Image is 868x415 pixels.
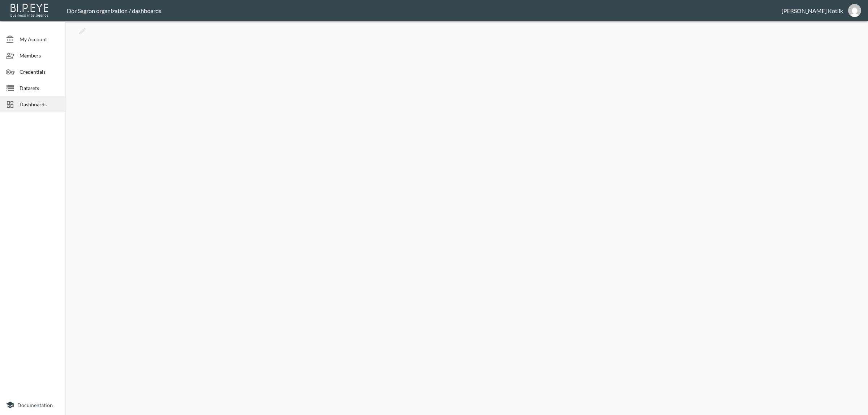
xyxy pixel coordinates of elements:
[17,402,53,408] span: Documentation
[20,100,59,108] span: Dashboards
[782,7,843,14] div: [PERSON_NAME] Kotlik
[20,35,59,43] span: My Account
[20,68,59,76] span: Credentials
[20,84,59,92] span: Datasets
[843,2,866,19] button: dinak@ibi.co.il
[78,27,87,35] svg: Edit
[67,7,782,14] div: Dor Sagron organization / dashboards
[20,52,59,59] span: Members
[9,2,51,18] img: bipeye-logo
[848,4,861,17] img: 531933d148c321bd54990e2d729438bd
[6,401,59,409] a: Documentation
